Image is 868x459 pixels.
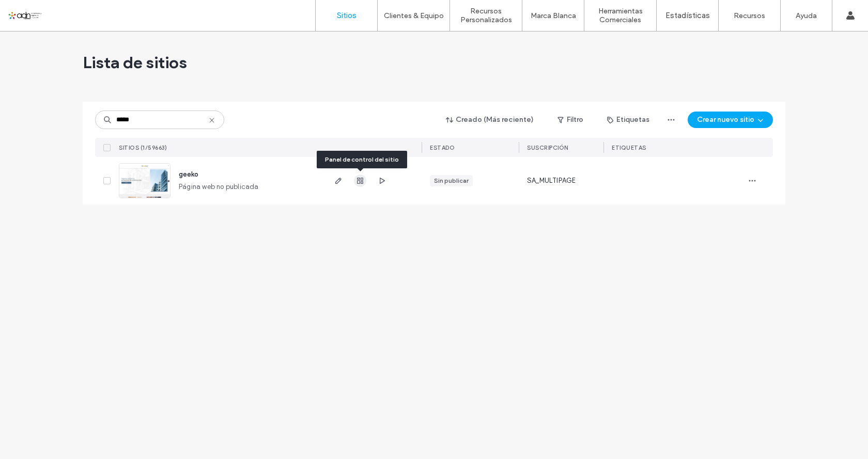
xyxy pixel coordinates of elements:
span: ETIQUETAS [612,144,646,151]
span: Suscripción [527,144,568,151]
span: SA_MULTIPAGE [527,176,576,186]
button: Crear nuevo sitio [688,112,773,128]
div: Panel de control del sitio [317,151,407,168]
label: Clientes & Equipo [384,11,444,20]
button: Etiquetas [598,112,659,128]
span: Página web no publicada [179,182,259,192]
label: Ayuda [796,11,817,20]
span: ESTADO [430,144,455,151]
label: Herramientas Comerciales [584,7,656,24]
label: Recursos Personalizados [450,7,522,24]
label: Estadísticas [665,11,710,20]
label: Marca Blanca [531,11,576,20]
label: Recursos [734,11,765,20]
label: Sitios [337,11,357,20]
span: Lista de sitios [83,52,187,73]
a: geeko [179,170,198,178]
span: SITIOS (1/59663) [119,144,167,151]
button: Filtro [547,112,594,128]
button: Creado (Más reciente) [437,112,543,128]
div: Sin publicar [434,176,469,185]
span: Ayuda [22,7,51,17]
